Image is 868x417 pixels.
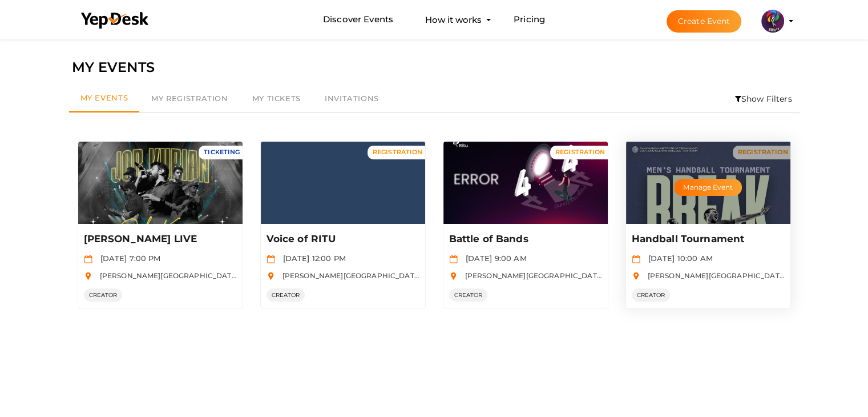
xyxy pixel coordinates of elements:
[72,57,797,78] div: MY EVENTS
[94,271,567,280] span: [PERSON_NAME][GEOGRAPHIC_DATA], [GEOGRAPHIC_DATA], [GEOGRAPHIC_DATA], [GEOGRAPHIC_DATA], [GEOGRAP...
[514,9,545,30] a: Pricing
[632,232,782,246] p: Handball Tournament
[84,272,92,280] img: location.svg
[323,9,393,30] a: Discover Events
[632,272,640,280] img: location.svg
[151,94,228,103] span: My Registration
[252,94,301,103] span: My Tickets
[460,254,527,263] span: [DATE] 9:00 AM
[80,93,128,102] span: My Events
[632,255,640,263] img: calendar.svg
[84,232,234,246] p: [PERSON_NAME] LIVE
[267,288,305,302] span: CREATOR
[95,254,161,263] span: [DATE] 7:00 PM
[667,10,742,33] button: Create Event
[449,232,599,246] p: Battle of Bands
[761,10,784,33] img: 5BK8ZL5P_small.png
[84,255,92,263] img: calendar.svg
[267,272,275,280] img: location.svg
[449,255,458,263] img: calendar.svg
[69,86,140,113] a: My Events
[325,94,379,103] span: Invitations
[643,254,713,263] span: [DATE] 10:00 AM
[313,86,391,112] a: Invitations
[277,254,346,263] span: [DATE] 12:00 PM
[674,179,741,196] button: Manage Event
[84,288,123,302] span: CREATOR
[422,9,485,30] button: How it works
[449,272,458,280] img: location.svg
[449,288,488,302] span: CREATOR
[267,232,417,246] p: Voice of RITU
[632,288,671,302] span: CREATOR
[277,271,750,280] span: [PERSON_NAME][GEOGRAPHIC_DATA], [GEOGRAPHIC_DATA], [GEOGRAPHIC_DATA], [GEOGRAPHIC_DATA], [GEOGRAP...
[267,255,275,263] img: calendar.svg
[139,86,240,112] a: My Registration
[728,86,800,112] li: Show Filters
[240,86,313,112] a: My Tickets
